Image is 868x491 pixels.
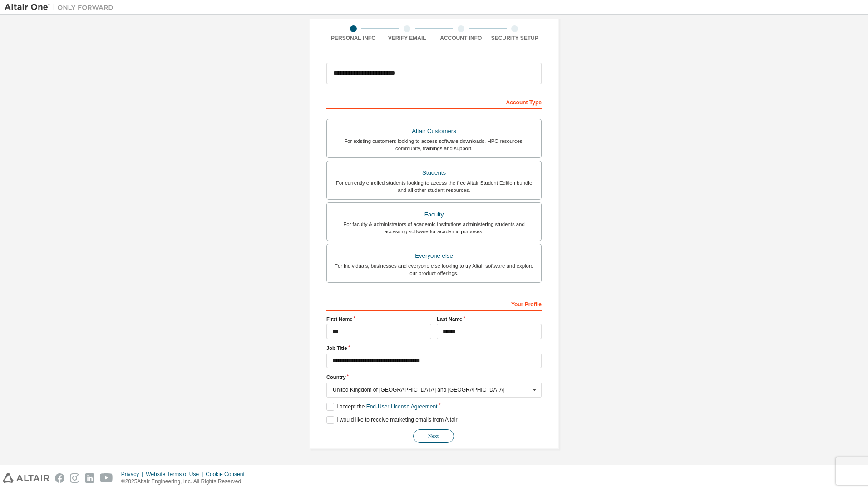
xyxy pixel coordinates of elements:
div: Faculty [332,208,536,221]
div: Website Terms of Use [146,471,206,478]
img: altair_logo.svg [3,473,49,483]
label: I would like to receive marketing emails from Altair [326,416,457,424]
div: Everyone else [332,250,536,262]
div: Personal Info [326,34,380,42]
div: Altair Customers [332,125,536,137]
p: © 2025 Altair Engineering, Inc. All Rights Reserved. [121,478,250,486]
div: United Kingdom of [GEOGRAPHIC_DATA] and [GEOGRAPHIC_DATA] [333,387,530,393]
button: Next [413,429,454,443]
div: For currently enrolled students looking to access the free Altair Student Edition bundle and all ... [332,179,536,194]
label: I accept the [326,403,437,411]
label: Job Title [326,344,542,352]
div: Verify Email [380,34,434,42]
div: Privacy [121,471,146,478]
label: Country [326,373,542,381]
div: Account Type [326,94,542,109]
div: For individuals, businesses and everyone else looking to try Altair software and explore our prod... [332,262,536,277]
img: youtube.svg [100,473,113,483]
img: instagram.svg [70,473,79,483]
label: First Name [326,315,431,323]
div: Your Profile [326,296,542,311]
div: Security Setup [488,34,542,42]
div: For existing customers looking to access software downloads, HPC resources, community, trainings ... [332,137,536,152]
img: linkedin.svg [85,473,94,483]
img: facebook.svg [55,473,64,483]
img: Altair One [5,3,118,12]
div: Cookie Consent [206,471,250,478]
div: For faculty & administrators of academic institutions administering students and accessing softwa... [332,221,536,235]
div: Account Info [434,34,488,42]
a: End-User License Agreement [366,403,438,410]
div: Students [332,167,536,179]
label: Last Name [437,315,542,323]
